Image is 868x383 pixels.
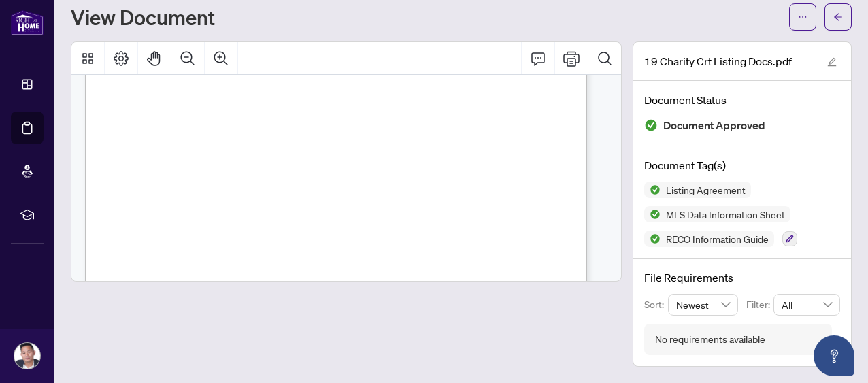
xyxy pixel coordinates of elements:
[644,206,661,222] img: Status Icon
[827,57,837,67] span: edit
[644,92,840,108] h4: Document Status
[746,297,773,312] p: Filter:
[644,182,661,198] img: Status Icon
[782,295,832,315] span: All
[676,295,731,315] span: Newest
[644,231,661,247] img: Status Icon
[644,297,668,312] p: Sort:
[655,332,765,347] div: No requirements available
[661,185,751,195] span: Listing Agreement
[814,335,854,376] button: Open asap
[663,116,765,135] span: Document Approved
[14,343,40,369] img: Profile Icon
[661,210,790,219] span: MLS Data Information Sheet
[644,118,658,132] img: Document Status
[644,269,840,286] h4: File Requirements
[833,12,843,22] span: arrow-left
[71,6,215,28] h1: View Document
[11,10,44,35] img: logo
[644,53,792,69] span: 19 Charity Crt Listing Docs.pdf
[661,234,774,244] span: RECO Information Guide
[798,12,807,22] span: ellipsis
[644,157,840,173] h4: Document Tag(s)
